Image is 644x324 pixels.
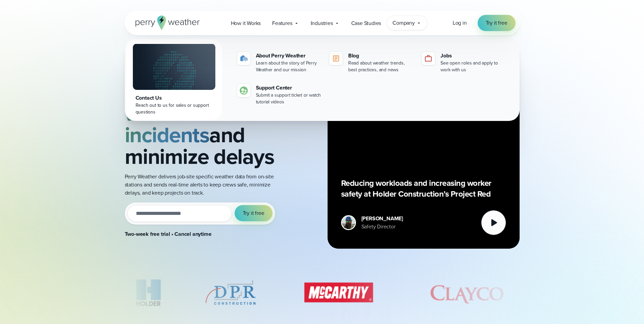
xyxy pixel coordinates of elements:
a: Try it free [478,15,516,31]
h2: and minimize delays [125,81,283,167]
div: Jobs [440,52,506,60]
div: Reach out to us for sales or support questions [136,102,213,116]
div: Safety Director [361,223,403,231]
img: blog-icon.svg [332,54,340,63]
a: About Perry Weather Learn about the story of Perry Weather and our mission [234,49,324,76]
span: Try it free [486,19,507,27]
div: Support Center [256,84,321,92]
div: See open roles and apply to work with us [440,60,506,73]
img: DPR-Construction.svg [204,276,258,309]
strong: Two-week free trial • Cancel anytime [125,230,212,238]
div: 5 of 8 [419,276,515,309]
div: slideshow [125,276,520,313]
span: Try it free [243,209,264,217]
span: How it Works [231,19,261,27]
a: Support Center Submit a support ticket or watch tutorial videos [234,81,324,108]
img: Holder.svg [127,276,171,309]
img: McCarthy.svg [290,276,386,309]
a: Blog Read about weather trends, best practices, and news [327,49,416,76]
div: Learn about the story of Perry Weather and our mission [256,60,321,73]
div: Blog [348,52,413,60]
span: Industries [311,19,333,27]
a: Case Studies [345,16,387,30]
div: Submit a support ticket or watch tutorial videos [256,92,321,105]
button: Try it free [235,205,272,221]
div: 2 of 8 [127,276,171,309]
div: 3 of 8 [204,276,258,309]
a: How it Works [225,16,267,30]
a: Jobs See open roles and apply to work with us [419,49,508,76]
p: Reducing workloads and increasing worker safety at Holder Construction’s Project Red [341,178,506,199]
img: Clayco.svg [419,276,515,309]
strong: Eliminate weather related incidents [125,76,271,151]
div: 4 of 8 [290,276,386,309]
div: Read about weather trends, best practices, and news [348,60,413,73]
img: contact-icon.svg [240,86,248,95]
div: [PERSON_NAME] [361,215,403,223]
span: Company [392,19,415,27]
a: Log in [453,19,467,27]
a: Contact Us Reach out to us for sales or support questions [126,40,222,120]
span: Case Studies [351,19,381,27]
img: jobs-icon-1.svg [424,54,432,63]
img: Merco Chantres Headshot [342,216,355,229]
span: Features [272,19,292,27]
img: about-icon.svg [240,54,248,63]
div: Contact Us [136,94,213,102]
p: Perry Weather delivers job-site specific weather data from on-site stations and sends real-time a... [125,173,283,197]
div: About Perry Weather [256,52,321,60]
